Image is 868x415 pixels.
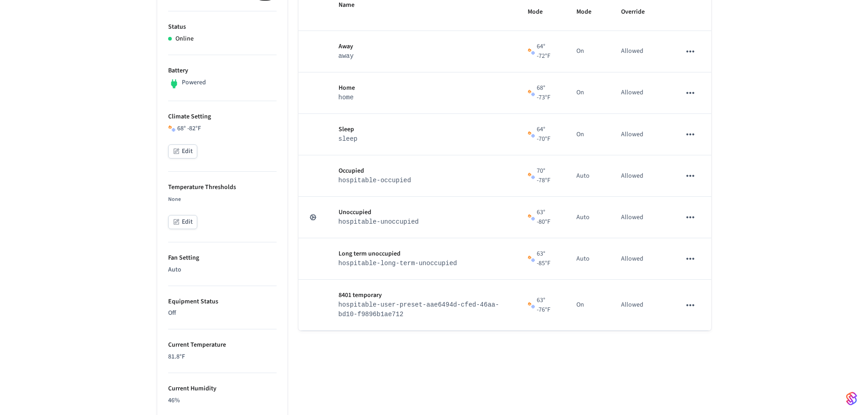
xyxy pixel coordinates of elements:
div: 68 ° - 82 °F [168,124,277,133]
img: Heat Cool [528,302,535,309]
code: sleep [339,135,358,143]
code: away [339,52,354,60]
td: Auto [565,238,610,280]
td: On [565,31,610,72]
code: home [339,94,354,101]
p: Auto [168,265,277,275]
div: 63 ° - 80 °F [528,208,555,227]
img: Heat Cool [528,48,535,55]
p: 81.8°F [168,352,277,362]
div: 64 ° - 70 °F [528,125,555,144]
p: Unoccupied [339,208,506,217]
img: Heat Cool [528,255,535,262]
img: Heat Cool [528,131,535,138]
td: Allowed [610,114,670,155]
div: 68 ° - 73 °F [528,83,555,102]
p: Powered [182,78,206,87]
p: Battery [168,66,277,76]
p: Fan Setting [168,253,277,263]
p: Temperature Thresholds [168,183,277,192]
p: Online [175,34,194,44]
code: hospitable-user-preset-aae6494d-cfed-46aa-bd10-f9896b1ae712 [339,301,499,318]
img: SeamLogoGradient.69752ec5.svg [846,391,857,406]
td: On [565,114,610,155]
img: Heat Cool [168,125,175,132]
p: Equipment Status [168,297,277,307]
p: Climate Setting [168,112,277,122]
p: Current Humidity [168,384,277,394]
td: Auto [565,155,610,197]
p: Current Temperature [168,340,277,350]
td: On [565,280,610,331]
p: 46% [168,396,277,405]
p: Long term unoccupied [339,249,506,259]
p: Away [339,42,506,51]
code: hospitable-long-term-unoccupied [339,260,457,267]
div: 70 ° - 78 °F [528,166,555,185]
p: Sleep [339,125,506,134]
p: Home [339,83,506,93]
img: Heat Cool [528,214,535,221]
p: Occupied [339,166,506,176]
code: hospitable-unoccupied [339,218,419,225]
p: Status [168,22,277,32]
td: Allowed [610,238,670,280]
img: Heat Cool [528,172,535,179]
div: 64 ° - 72 °F [528,42,555,61]
button: Edit [168,215,197,229]
code: hospitable-occupied [339,177,411,184]
td: Auto [565,197,610,238]
span: None [168,195,181,203]
div: 63 ° - 85 °F [528,249,555,268]
td: Allowed [610,72,670,114]
td: Allowed [610,197,670,238]
p: Off [168,308,277,318]
div: 63 ° - 76 °F [528,296,555,315]
img: Heat Cool [528,89,535,97]
td: Allowed [610,155,670,197]
td: Allowed [610,31,670,72]
td: On [565,72,610,114]
p: 8401 temporary [339,291,506,300]
td: Allowed [610,280,670,331]
button: Edit [168,144,197,159]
